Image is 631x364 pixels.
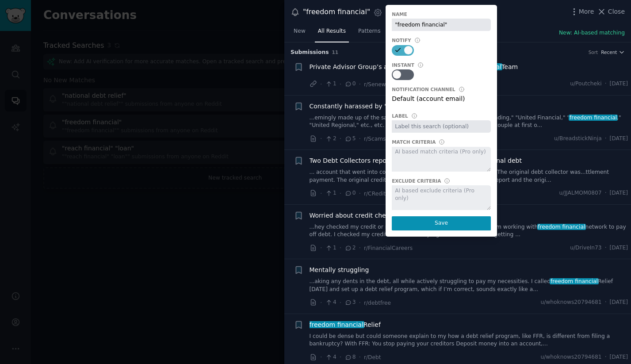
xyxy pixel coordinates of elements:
[310,62,518,72] span: Private Advisor Group’s affiliate merges with Team
[310,62,518,72] a: Private Advisor Group’s affiliate merges withfreedom financialTeam
[310,211,452,220] a: Worried about credit check for a designer role
[325,80,336,88] span: 1
[344,189,356,197] span: 0
[318,27,346,35] span: All Results
[325,353,336,361] span: 4
[605,189,607,197] span: ·
[291,49,329,57] span: Submission s
[589,49,598,55] div: Sort
[340,134,341,143] span: ·
[610,80,628,88] span: [DATE]
[340,298,341,307] span: ·
[610,135,628,143] span: [DATE]
[291,24,309,42] a: New
[537,224,586,230] span: freedom financial
[340,243,341,253] span: ·
[344,80,356,88] span: 0
[540,299,601,307] span: u/whoknows20794681
[332,50,339,55] span: 11
[610,353,628,361] span: [DATE]
[310,156,522,165] a: Two Debt Collectors reporting to all 3 bureaus for same original debt
[310,169,628,184] a: ... account that went into collections withfreedom financialin [DATE]. The original debt collecto...
[309,321,364,328] span: freedom financial
[344,244,356,252] span: 2
[392,178,441,184] div: Exclude Criteria
[310,265,369,275] a: Mentally struggling
[315,24,349,42] a: All Results
[310,278,628,293] a: ...aking any dents in the debt, all while actively struggling to pay my necessities. I calledfree...
[392,19,491,31] input: Name this search
[605,353,607,361] span: ·
[340,353,341,362] span: ·
[579,7,594,16] span: More
[605,80,607,88] span: ·
[320,298,322,307] span: ·
[608,7,625,16] span: Close
[355,24,383,42] a: Patterns
[344,353,356,361] span: 8
[392,37,411,43] div: Notify
[310,320,381,330] a: freedom financialRelief
[570,244,602,252] span: u/DriveIn73
[601,49,625,55] button: Recent
[601,49,617,55] span: Recent
[364,81,393,88] span: r/Seneweb
[320,353,322,362] span: ·
[364,136,386,142] span: r/Scams
[310,223,628,239] a: ...hey checked my credit or not. [DATE] I ran into some trouble and I’m working withfreedom finan...
[344,299,356,307] span: 3
[392,86,455,92] div: Notification Channel
[359,298,361,307] span: ·
[559,29,625,37] button: New: AI-based matching
[364,191,386,197] span: r/CRedit
[569,115,618,121] span: freedom financial
[392,11,407,17] div: Name
[392,62,414,68] div: Instant
[359,134,361,143] span: ·
[392,139,436,145] div: Match Criteria
[310,320,381,330] span: Relief
[392,113,408,119] div: Label
[325,189,336,197] span: 1
[550,278,599,284] span: freedom financial
[325,299,336,307] span: 4
[559,189,602,197] span: u/JJALMOM0807
[364,300,391,306] span: r/debtfree
[610,244,628,252] span: [DATE]
[294,27,306,35] span: New
[597,7,625,16] button: Close
[320,189,322,198] span: ·
[325,244,336,252] span: 1
[310,333,628,348] a: I could be dense but could someone explain to my how a debt relief program, like FFR, is differen...
[570,7,594,16] button: More
[605,244,607,252] span: ·
[364,354,381,360] span: r/Debt
[605,299,607,307] span: ·
[610,299,628,307] span: [DATE]
[310,102,490,111] a: Constantly harassed by "loan" scammers from fake banks
[359,353,361,362] span: ·
[310,114,628,130] a: ...emingly made up of the same few words rearranged. "Regional Lending," "United Financial," "fre...
[392,94,491,107] div: Default (account email)
[320,134,322,143] span: ·
[359,243,361,253] span: ·
[340,80,341,89] span: ·
[359,189,361,198] span: ·
[554,135,602,143] span: u/BreadstickNinja
[610,189,628,197] span: [DATE]
[358,27,380,35] span: Patterns
[320,243,322,253] span: ·
[303,7,370,18] div: "freedom financial"
[605,135,607,143] span: ·
[340,189,341,198] span: ·
[392,216,491,230] button: Save
[364,245,413,251] span: r/FinancialCareers
[570,80,601,88] span: u/Poutcheki
[359,80,361,89] span: ·
[540,353,601,361] span: u/whoknows20794681
[325,135,336,143] span: 2
[392,120,491,133] input: Label this search (optional)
